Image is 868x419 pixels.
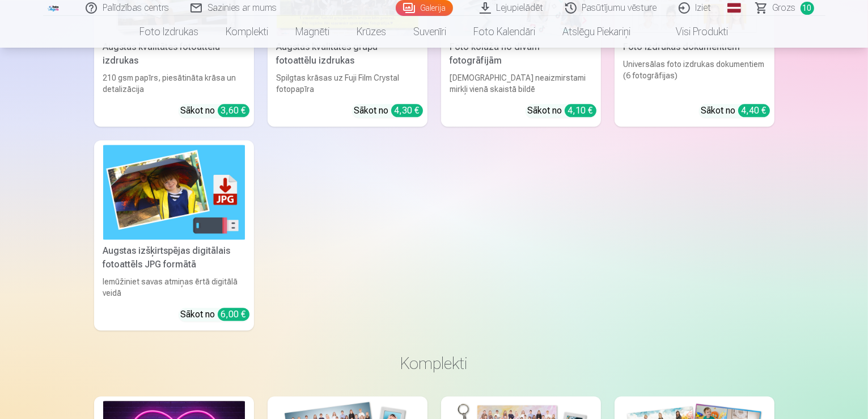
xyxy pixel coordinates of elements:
[272,40,423,68] div: Augstas kvalitātes grupu fotoattēlu izdrukas
[272,72,423,95] div: Spilgtas krāsas uz Fuji Film Crystal fotopapīra
[446,40,596,68] div: Foto kolāža no divām fotogrāfijām
[354,104,423,118] div: Sākot no
[99,72,249,95] div: 210 gsm papīrs, piesātināta krāsa un detalizācija
[99,276,249,299] div: Iemūžiniet savas atmiņas ērtā digitālā veidā
[460,16,549,48] a: Foto kalendāri
[282,16,344,48] a: Magnēti
[103,145,245,240] img: Augstas izšķirtspējas digitālais fotoattēls JPG formātā
[126,16,213,48] a: Foto izdrukas
[181,308,249,321] div: Sākot no
[619,58,770,95] div: Universālas foto izdrukas dokumentiem (6 fotogrāfijas)
[738,104,770,117] div: 4,40 €
[565,104,596,117] div: 4,10 €
[103,353,765,374] h3: Komplekti
[48,5,60,11] img: /fa1
[400,16,460,48] a: Suvenīri
[181,104,249,118] div: Sākot no
[391,104,423,117] div: 4,30 €
[528,104,596,118] div: Sākot no
[446,72,596,95] div: [DEMOGRAPHIC_DATA] neaizmirstami mirkļi vienā skaistā bildē
[94,140,254,330] a: Augstas izšķirtspējas digitālais fotoattēls JPG formātāAugstas izšķirtspējas digitālais fotoattēl...
[801,2,814,15] span: 10
[773,1,796,15] span: Grozs
[218,104,249,117] div: 3,60 €
[549,16,645,48] a: Atslēgu piekariņi
[99,244,249,271] div: Augstas izšķirtspējas digitālais fotoattēls JPG formātā
[213,16,282,48] a: Komplekti
[645,16,742,48] a: Visi produkti
[701,104,770,118] div: Sākot no
[99,40,249,68] div: Augstas kvalitātes fotoattēlu izdrukas
[218,308,249,321] div: 6,00 €
[344,16,400,48] a: Krūzes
